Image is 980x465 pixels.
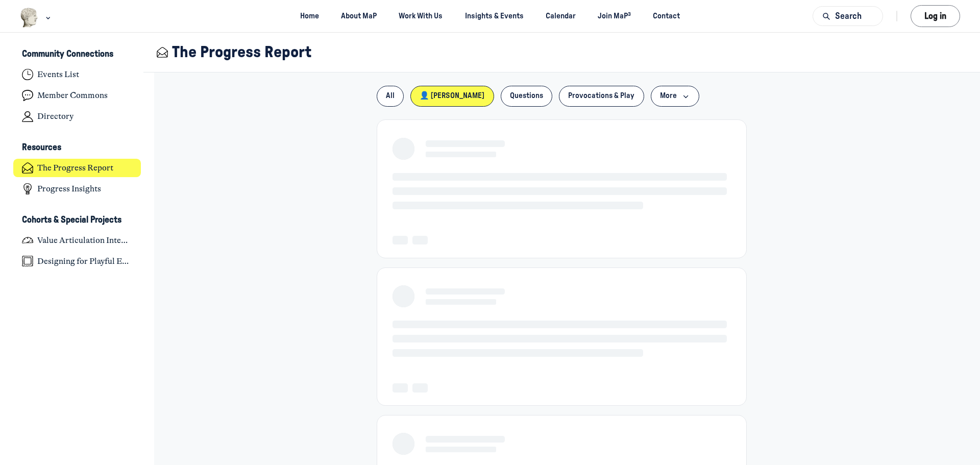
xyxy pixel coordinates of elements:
h4: Events List [37,69,79,80]
h3: Resources [22,142,61,153]
h3: Cohorts & Special Projects [22,215,121,226]
h4: Progress Insights [37,184,101,194]
h4: Value Articulation Intensive (Cultural Leadership Lab) [37,235,132,246]
header: Page Header [143,33,980,72]
h4: Designing for Playful Engagement [37,256,132,266]
a: About MaP [332,7,386,26]
button: Search [813,6,883,26]
button: Cohorts & Special ProjectsCollapse space [13,211,141,229]
span: 👤 [PERSON_NAME] [420,92,484,100]
span: More [660,90,690,102]
span: Questions [510,92,543,100]
button: ResourcesCollapse space [13,139,141,157]
button: All [377,86,404,107]
button: 👤 [PERSON_NAME] [410,86,494,107]
button: Provocations & Play [559,86,644,107]
a: The Progress Report [13,159,141,178]
h4: The Progress Report [37,163,113,173]
a: Join MaP³ [589,7,640,26]
a: Directory [13,107,141,126]
h3: Community Connections [22,49,113,60]
span: Provocations & Play [568,92,634,100]
a: Contact [644,7,689,26]
h4: Member Commons [37,90,108,101]
button: More [651,86,699,107]
a: Work With Us [390,7,452,26]
a: Calendar [536,7,584,26]
button: Community ConnectionsCollapse space [13,46,141,63]
button: Log in [911,5,960,27]
a: Insights & Events [456,7,532,26]
img: Museums as Progress logo [20,8,39,28]
a: Designing for Playful Engagement [13,252,141,271]
a: Events List [13,65,141,84]
button: Museums as Progress logo [20,7,53,29]
h1: The Progress Report [172,43,311,62]
a: Value Articulation Intensive (Cultural Leadership Lab) [13,231,141,250]
h4: Directory [37,111,73,121]
a: Progress Insights [13,180,141,199]
a: Home [291,7,328,26]
span: All [386,92,395,100]
a: Member Commons [13,86,141,105]
button: Questions [501,86,553,107]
